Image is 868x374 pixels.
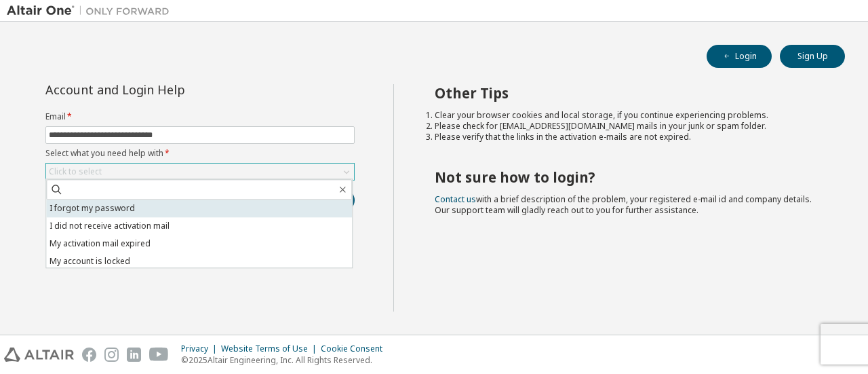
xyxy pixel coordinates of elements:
[127,348,141,362] img: linkedin.svg
[780,45,845,68] button: Sign Up
[104,348,119,362] img: instagram.svg
[181,354,391,366] p: © 2025 Altair Engineering, Inc. All Rights Reserved.
[49,166,102,177] div: Click to select
[46,164,354,180] div: Click to select
[435,132,821,143] li: Please verify that the links in the activation e-mails are not expired.
[45,111,355,122] label: Email
[435,110,821,121] li: Clear your browser cookies and local storage, if you continue experiencing problems.
[435,84,821,102] h2: Other Tips
[435,168,821,186] h2: Not sure how to login?
[435,121,821,132] li: Please check for [EMAIL_ADDRESS][DOMAIN_NAME] mails in your junk or spam folder.
[435,193,812,216] span: with a brief description of the problem, your registered e-mail id and company details. Our suppo...
[45,84,293,95] div: Account and Login Help
[46,200,352,217] li: I forgot my password
[221,343,321,354] div: Website Terms of Use
[82,348,96,362] img: facebook.svg
[7,4,176,18] img: Altair One
[707,45,772,68] button: Login
[4,348,74,362] img: altair_logo.svg
[181,343,221,354] div: Privacy
[149,348,169,362] img: youtube.svg
[321,343,391,354] div: Cookie Consent
[45,148,355,159] label: Select what you need help with
[435,193,476,205] a: Contact us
